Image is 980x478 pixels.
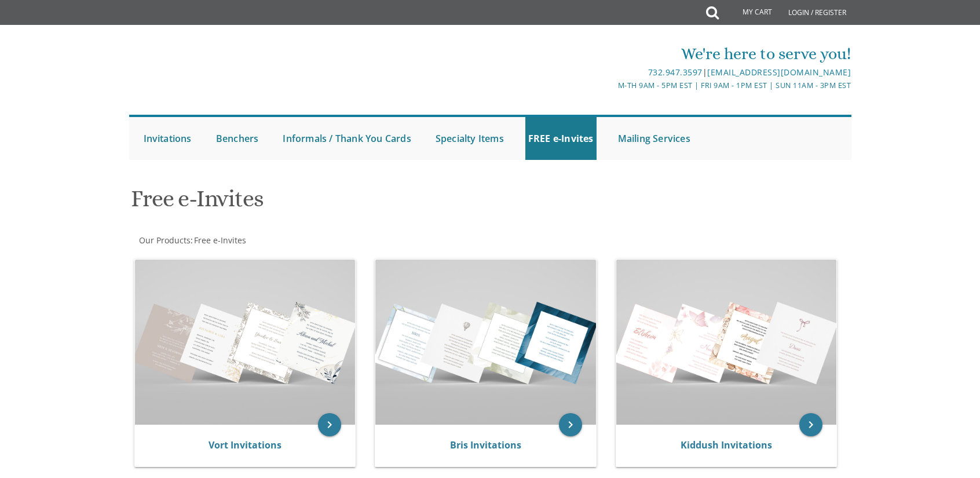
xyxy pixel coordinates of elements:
a: keyboard_arrow_right [318,413,341,436]
img: Kiddush Invitations [616,260,837,425]
a: My Cart [718,1,780,24]
a: Bris Invitations [450,439,521,451]
div: | [370,65,851,79]
a: Kiddush Invitations [681,439,772,451]
a: Invitations [141,117,195,160]
a: Our Products [138,235,191,246]
a: keyboard_arrow_right [799,413,822,436]
span: Free e-Invites [194,235,246,246]
a: 732.947.3597 [648,67,703,78]
h1: Free e-Invites [131,186,604,220]
a: Vort Invitations [209,439,281,451]
a: Mailing Services [615,117,693,160]
div: We're here to serve you! [370,42,851,65]
a: Specialty Items [433,117,507,160]
a: Free e-Invites [193,235,246,246]
div: : [129,235,491,246]
a: [EMAIL_ADDRESS][DOMAIN_NAME] [707,67,851,78]
div: M-Th 9am - 5pm EST | Fri 9am - 1pm EST | Sun 11am - 3pm EST [370,79,851,92]
a: Informals / Thank You Cards [280,117,414,160]
img: Vort Invitations [135,260,356,425]
img: Bris Invitations [375,260,596,425]
a: FREE e-Invites [525,117,597,160]
a: Benchers [213,117,262,160]
a: keyboard_arrow_right [559,413,582,436]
